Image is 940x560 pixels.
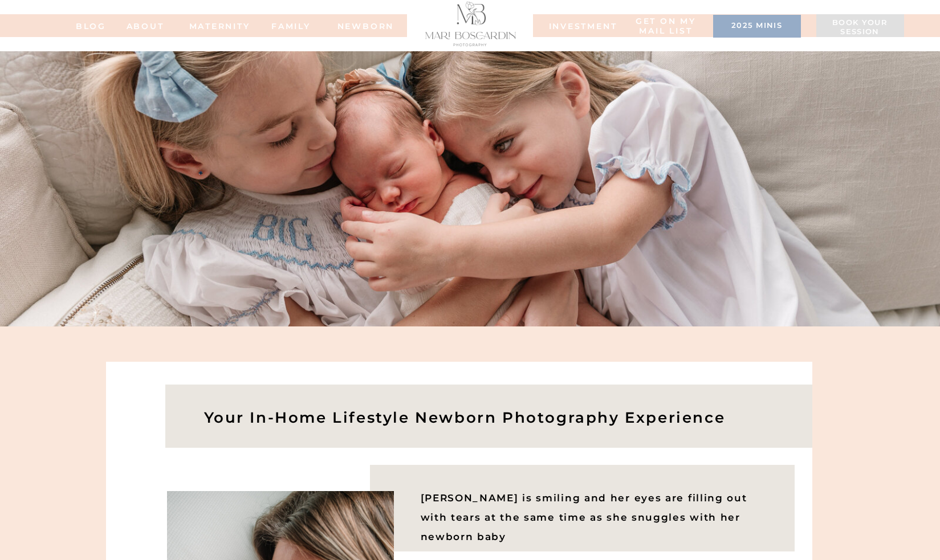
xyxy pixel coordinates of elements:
[333,22,398,30] a: NEWBORN
[719,21,795,32] a: 2025 minis
[189,22,235,30] a: MATERNITY
[822,18,898,38] a: Book your session
[68,22,114,30] a: BLOG
[634,17,698,36] a: Get on my MAIL list
[549,22,606,30] a: INVESTMENT
[204,403,766,416] h2: Your In-Home Lifestyle Newborn Photography Experience
[268,22,314,30] a: FAMILy
[421,488,773,502] p: [PERSON_NAME] is smiling and her eyes are filling out with tears at the same time as she snuggles...
[114,22,177,30] a: ABOUT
